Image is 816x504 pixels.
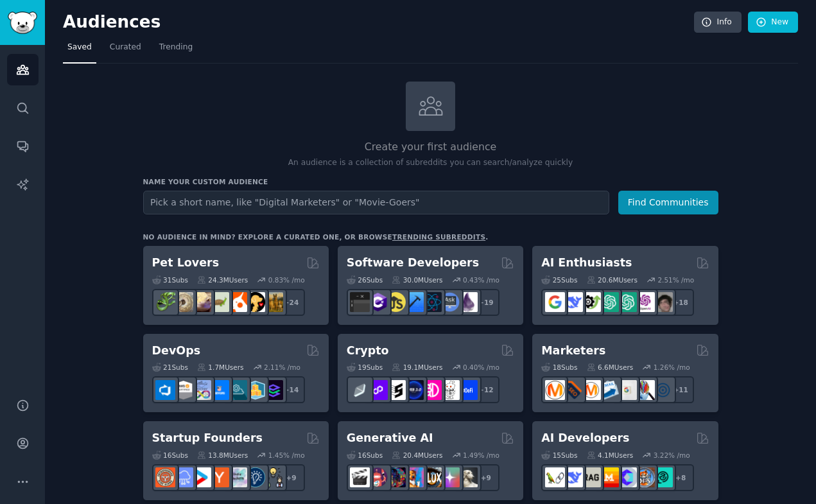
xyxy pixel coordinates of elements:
[473,464,499,491] div: + 9
[587,363,634,372] div: 6.6M Users
[173,292,193,312] img: ballpython
[143,139,718,155] h2: Create your first audience
[209,380,229,400] img: DevOpsLinks
[143,177,718,186] h3: Name your custom audience
[209,467,229,487] img: ycombinator
[440,292,460,312] img: AskComputerScience
[173,380,193,400] img: AWS_Certified_Experts
[63,12,694,33] h2: Audiences
[541,430,629,446] h2: AI Developers
[159,42,193,53] span: Trending
[263,380,283,400] img: PlatformEngineers
[368,467,388,487] img: dalle2
[440,467,460,487] img: starryai
[245,467,265,487] img: Entrepreneurship
[386,467,406,487] img: deepdream
[463,275,499,284] div: 0.43 % /mo
[392,233,485,241] a: trending subreddits
[347,363,383,372] div: 19 Sub s
[667,376,694,403] div: + 11
[563,380,583,400] img: bigseo
[404,467,424,487] img: sdforall
[587,275,638,284] div: 20.6M Users
[278,289,305,316] div: + 24
[422,380,442,400] img: defiblockchain
[263,467,283,487] img: growmybusiness
[227,380,247,400] img: platformengineering
[657,275,694,284] div: 2.51 % /mo
[654,451,690,460] div: 3.22 % /mo
[368,380,388,400] img: 0xPolygon
[392,451,442,460] div: 20.4M Users
[347,430,433,446] h2: Generative AI
[617,292,637,312] img: chatgpt_prompts_
[581,292,601,312] img: AItoolsCatalog
[541,275,577,284] div: 25 Sub s
[152,255,220,271] h2: Pet Lovers
[404,292,424,312] img: iOSProgramming
[143,191,609,214] input: Pick a short name, like "Digital Marketers" or "Movie-Goers"
[581,380,601,400] img: AskMarketing
[152,363,188,372] div: 21 Sub s
[209,292,229,312] img: turtle
[599,292,619,312] img: chatgpt_promptDesign
[110,42,141,53] span: Curated
[245,380,265,400] img: aws_cdk
[152,343,201,359] h2: DevOps
[635,467,655,487] img: llmops
[599,380,619,400] img: Emailmarketing
[152,430,263,446] h2: Startup Founders
[587,451,634,460] div: 4.1M Users
[227,292,247,312] img: cockatiel
[152,275,188,284] div: 31 Sub s
[563,292,583,312] img: DeepSeek
[278,376,305,403] div: + 14
[152,451,188,460] div: 16 Sub s
[541,255,632,271] h2: AI Enthusiasts
[191,292,211,312] img: leopardgeckos
[143,232,489,241] div: No audience in mind? Explore a curated one, or browse .
[473,376,499,403] div: + 12
[545,467,565,487] img: LangChain
[392,275,442,284] div: 30.0M Users
[155,467,175,487] img: EntrepreneurRideAlong
[422,467,442,487] img: FluxAI
[67,42,92,53] span: Saved
[63,37,96,64] a: Saved
[541,343,605,359] h2: Marketers
[654,363,690,372] div: 1.26 % /mo
[748,12,798,33] a: New
[541,363,577,372] div: 18 Sub s
[458,467,478,487] img: DreamBooth
[599,467,619,487] img: MistralAI
[635,380,655,400] img: MarketingResearch
[347,343,389,359] h2: Crypto
[347,255,479,271] h2: Software Developers
[545,380,565,400] img: content_marketing
[667,289,694,316] div: + 18
[197,363,244,372] div: 1.7M Users
[694,12,742,33] a: Info
[350,380,370,400] img: ethfinance
[404,380,424,400] img: web3
[197,451,248,460] div: 13.8M Users
[173,467,193,487] img: SaaS
[653,467,673,487] img: AIDevelopersSociety
[347,275,383,284] div: 26 Sub s
[264,363,300,372] div: 2.11 % /mo
[653,380,673,400] img: OnlineMarketing
[245,292,265,312] img: PetAdvice
[155,292,175,312] img: herpetology
[440,380,460,400] img: CryptoNews
[392,363,442,372] div: 19.1M Users
[8,12,37,34] img: GummySearch logo
[618,191,718,214] button: Find Communities
[268,275,305,284] div: 0.83 % /mo
[268,451,305,460] div: 1.45 % /mo
[617,380,637,400] img: googleads
[197,275,248,284] div: 24.3M Users
[386,292,406,312] img: learnjavascript
[458,380,478,400] img: defi_
[617,467,637,487] img: OpenSourceAI
[653,292,673,312] img: ArtificalIntelligence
